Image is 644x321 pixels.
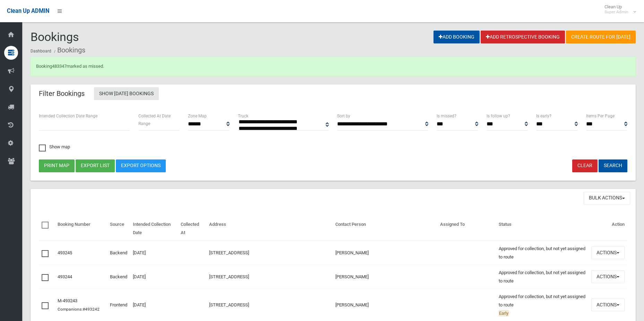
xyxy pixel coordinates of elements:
[209,274,249,279] a: [STREET_ADDRESS]
[107,265,130,289] td: Backend
[130,289,178,321] td: [DATE]
[31,87,93,100] header: Filter Bookings
[209,250,249,255] a: [STREET_ADDRESS]
[333,265,438,289] td: [PERSON_NAME]
[130,265,178,289] td: [DATE]
[496,289,589,321] td: Approved for collection, but not yet assigned to route
[496,217,589,241] th: Status
[499,310,509,316] span: Early
[116,159,166,172] a: Export Options
[107,217,130,241] th: Source
[178,217,206,241] th: Collected At
[591,298,625,311] button: Actions
[496,265,589,289] td: Approved for collection, but not yet assigned to route
[584,192,630,205] button: Bulk Actions
[107,289,130,321] td: Frontend
[496,241,589,265] td: Approved for collection, but not yet assigned to route
[107,241,130,265] td: Backend
[52,44,85,57] li: Bookings
[591,270,625,283] button: Actions
[209,302,249,307] a: [STREET_ADDRESS]
[55,217,107,241] th: Booking Number
[604,9,628,15] small: Super Admin
[437,217,496,241] th: Assigned To
[130,241,178,265] td: [DATE]
[94,87,159,100] a: Show [DATE] Bookings
[52,64,67,69] a: 483347
[31,57,636,76] div: Booking marked as missed.
[31,30,79,44] span: Bookings
[58,298,77,303] a: M-493243
[589,217,627,241] th: Action
[333,241,438,265] td: [PERSON_NAME]
[333,217,438,241] th: Contact Person
[206,217,333,241] th: Address
[58,250,72,255] a: 493245
[566,31,636,43] a: Create route for [DATE]
[58,307,101,312] small: Companions:
[333,289,438,321] td: [PERSON_NAME]
[433,31,480,43] a: Add Booking
[39,159,75,172] button: Print map
[601,4,635,15] span: Clean Up
[572,159,598,172] a: Clear
[481,31,565,43] a: Add Retrospective Booking
[7,8,49,14] span: Clean Up ADMIN
[238,112,248,120] label: Truck
[31,49,51,53] a: Dashboard
[130,217,178,241] th: Intended Collection Date
[599,159,627,172] button: Search
[591,246,625,259] button: Actions
[58,274,72,279] a: 493244
[76,159,115,172] button: Export list
[83,307,100,312] a: #493242
[39,145,70,149] span: Show map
